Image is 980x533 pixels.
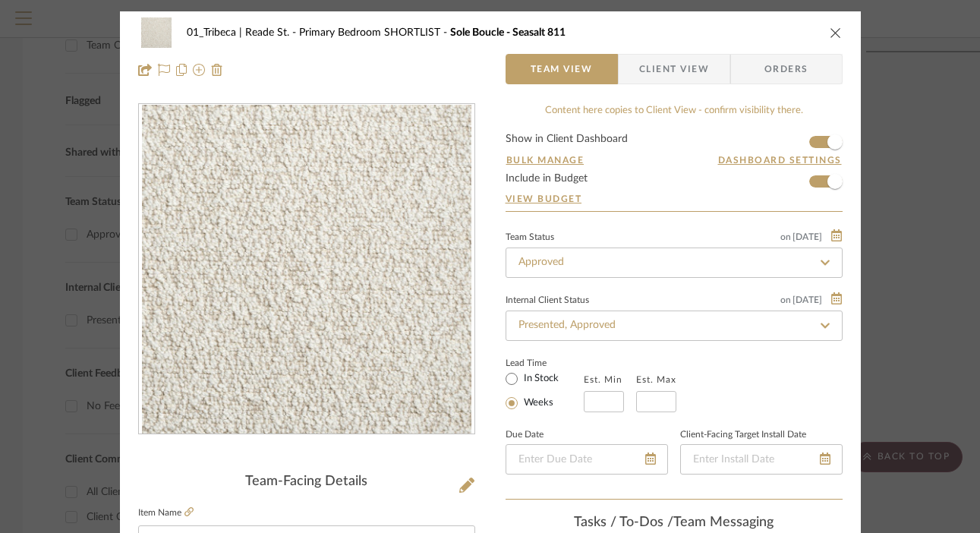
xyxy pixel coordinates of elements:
[521,396,553,410] label: Weeks
[636,374,676,385] label: Est. Max
[506,444,668,475] input: Enter Due Date
[211,64,223,76] img: Remove from project
[299,27,450,38] span: Primary Bedroom SHORTLIST
[791,232,824,242] span: [DATE]
[584,374,622,385] label: Est. Min
[187,27,299,38] span: 01_Tribeca | Reade St.
[138,506,194,519] label: Item Name
[829,26,843,39] button: close
[506,311,843,341] input: Type to Search…
[506,297,589,304] div: Internal Client Status
[531,54,593,84] span: Team View
[506,103,843,118] div: Content here copies to Client View - confirm visibility there.
[780,232,791,241] span: on
[506,234,554,241] div: Team Status
[791,295,824,305] span: [DATE]
[680,444,843,475] input: Enter Install Date
[506,431,544,439] label: Due Date
[506,248,843,278] input: Type to Search…
[506,370,584,412] mat-radio-group: Select item type
[138,17,175,48] img: e04584f1-7859-46d7-99a6-f34dec9a6fd2_48x40.jpg
[139,105,474,434] div: 0
[521,372,559,386] label: In Stock
[639,54,709,84] span: Client View
[142,105,471,434] img: e04584f1-7859-46d7-99a6-f34dec9a6fd2_436x436.jpg
[450,27,566,38] span: Sole Boucle - Seasalt 811
[506,515,843,531] div: team Messaging
[680,431,806,439] label: Client-Facing Target Install Date
[506,193,843,205] a: View Budget
[717,153,843,167] button: Dashboard Settings
[780,295,791,304] span: on
[574,516,673,529] span: Tasks / To-Dos /
[506,153,585,167] button: Bulk Manage
[138,474,475,490] div: Team-Facing Details
[506,356,584,370] label: Lead Time
[748,54,825,84] span: Orders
